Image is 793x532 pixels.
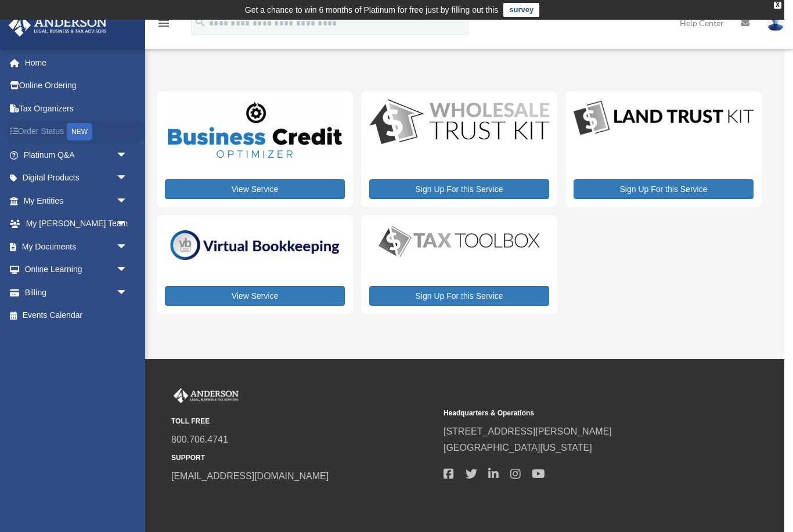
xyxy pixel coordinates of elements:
span: arrow_drop_down [116,258,139,282]
a: menu [157,20,171,30]
a: Platinum Q&Aarrow_drop_down [8,143,145,167]
a: [GEOGRAPHIC_DATA][US_STATE] [444,443,592,453]
a: My [PERSON_NAME] Teamarrow_drop_down [8,212,145,236]
small: SUPPORT [171,452,435,464]
div: Get a chance to win 6 months of Platinum for free just by filling out this [245,3,499,17]
div: NEW [67,123,92,140]
div: close [774,2,781,9]
a: Sign Up For this Service [369,286,549,306]
a: Online Learningarrow_drop_down [8,258,145,281]
a: Sign Up For this Service [574,179,754,199]
a: Order StatusNEW [8,120,145,144]
img: Anderson Advisors Platinum Portal [171,388,241,403]
small: Headquarters & Operations [444,407,708,419]
a: 800.706.4741 [171,435,228,444]
a: View Service [165,286,345,306]
img: WS-Trust-Kit-lgo-1.jpg [369,99,549,147]
img: taxtoolbox_new-1.webp [369,223,549,259]
a: [EMAIL_ADDRESS][DOMAIN_NAME] [171,471,329,481]
a: Home [8,51,145,74]
a: Events Calendar [8,304,145,327]
img: LandTrust_lgo-1.jpg [574,99,754,138]
span: arrow_drop_down [116,281,139,305]
a: My Entitiesarrow_drop_down [8,189,145,212]
span: arrow_drop_down [116,143,139,167]
span: arrow_drop_down [116,212,139,236]
i: menu [157,16,171,30]
a: Tax Organizers [8,97,145,120]
a: [STREET_ADDRESS][PERSON_NAME] [444,426,612,436]
small: TOLL FREE [171,415,435,428]
img: User Pic [767,15,784,31]
span: arrow_drop_down [116,189,139,213]
span: arrow_drop_down [116,167,139,190]
i: search [194,16,207,28]
a: survey [503,3,539,17]
a: Online Ordering [8,74,145,97]
span: arrow_drop_down [116,235,139,259]
a: My Documentsarrow_drop_down [8,235,145,258]
a: Billingarrow_drop_down [8,281,145,304]
a: Sign Up For this Service [369,179,549,199]
img: Anderson Advisors Platinum Portal [5,14,110,37]
a: View Service [165,179,345,199]
a: Digital Productsarrow_drop_down [8,167,139,190]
